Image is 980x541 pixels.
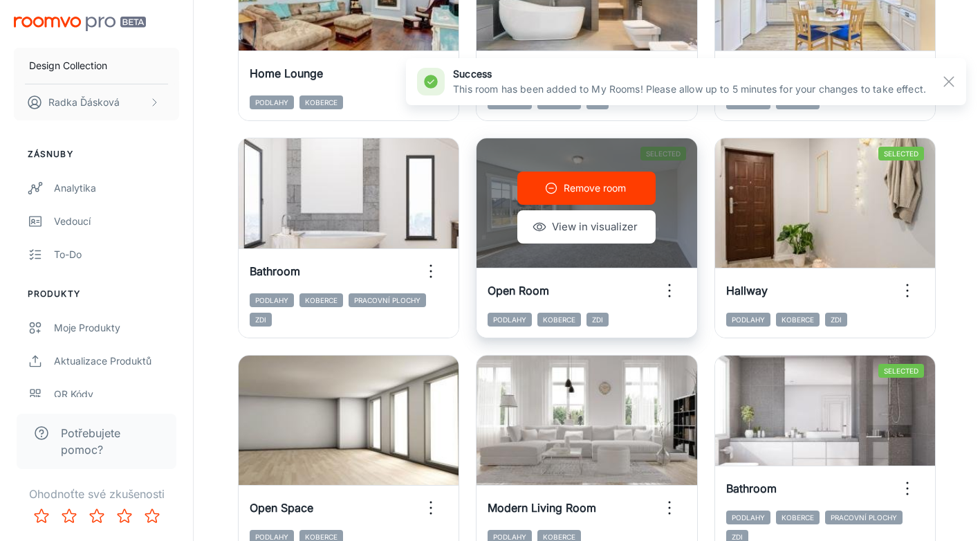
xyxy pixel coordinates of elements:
button: Remove room [517,172,656,205]
div: To-do [54,247,179,262]
h6: Hallway [726,282,768,299]
h6: Home Lounge [250,65,323,82]
button: Rate 1 star [28,502,55,530]
span: Podlahy [250,95,294,109]
div: Moje produkty [54,320,179,336]
button: Design Collection [14,48,179,84]
span: Podlahy [250,293,294,307]
p: Ohodnoťte své zkušenosti [11,486,182,502]
span: Pracovní plochy [825,511,903,524]
span: Koberce [776,313,820,327]
span: Podlahy [726,511,770,524]
span: Koberce [537,313,581,327]
div: QR kódy [54,387,179,402]
button: View in visualizer [517,210,656,244]
span: Koberce [299,293,343,307]
span: Zdi [586,313,609,327]
span: Koberce [299,95,343,109]
div: Aktualizace produktů [54,354,179,369]
button: Rate 5 star [138,502,166,530]
span: Podlahy [488,313,532,327]
p: Radka Ďásková [48,95,120,110]
span: Potřebujete pomoc? [61,425,160,458]
span: Pracovní plochy [349,293,426,307]
h6: Bathroom [250,263,300,279]
h6: Open Room [488,282,549,299]
button: Radka Ďásková [14,84,179,120]
span: Zdi [250,313,272,327]
h6: Open Space [250,499,313,516]
p: Remove room [564,181,626,196]
p: Design Collection [29,58,107,73]
span: Podlahy [726,313,770,327]
span: Selected [878,364,924,378]
button: Rate 2 star [55,502,83,530]
button: Rate 4 star [111,502,138,530]
span: Koberce [776,511,820,524]
h6: success [453,66,926,82]
h6: Modern Living Room [488,499,596,516]
div: Vedoucí [54,214,179,229]
div: Analytika [54,181,179,196]
p: This room has been added to My Rooms! Please allow up to 5 minutes for your changes to take effect. [453,82,926,97]
h6: Bathroom [726,480,777,497]
img: Roomvo PRO Beta [14,17,146,31]
span: Zdi [825,313,847,327]
span: Selected [878,147,924,161]
button: Rate 3 star [83,502,111,530]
